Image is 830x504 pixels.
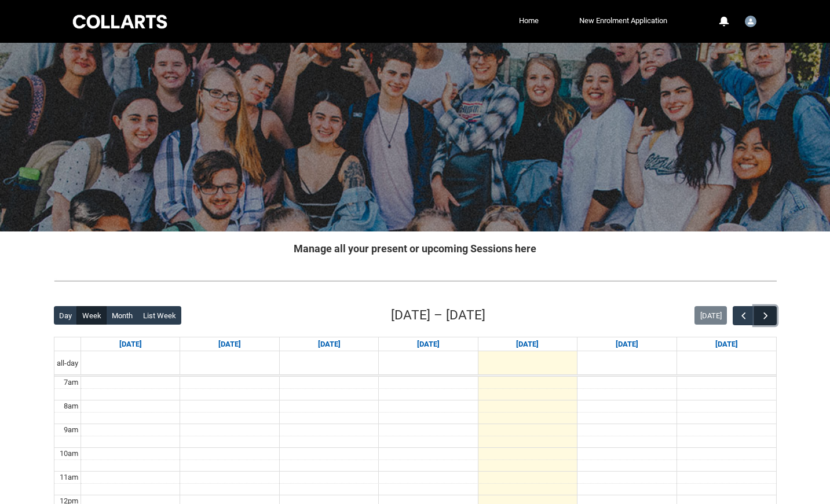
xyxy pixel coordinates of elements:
h2: [DATE] – [DATE] [391,306,485,325]
img: REDU_GREY_LINE [54,275,777,287]
span: all-day [54,358,81,369]
a: Home [516,12,542,30]
a: Go to September 7, 2025 [117,337,144,351]
button: Week [76,306,107,325]
img: Student.akernic.20241226 [745,16,756,27]
div: 9am [61,424,81,436]
button: User Profile Student.akernic.20241226 [742,11,759,30]
button: Previous Week [733,306,755,325]
a: Go to September 12, 2025 [613,337,641,351]
button: List Week [137,306,181,325]
div: 11am [57,472,81,483]
button: [DATE] [694,306,727,325]
a: Go to September 10, 2025 [415,337,442,351]
a: Go to September 8, 2025 [216,337,243,351]
a: Go to September 9, 2025 [316,337,343,351]
div: 10am [57,448,81,459]
h2: Manage all your present or upcoming Sessions here [54,241,777,256]
div: 8am [61,400,81,412]
button: Month [106,306,138,325]
button: Day [54,306,78,325]
button: Next Week [754,306,776,325]
a: Go to September 13, 2025 [713,337,740,351]
div: 7am [61,377,81,388]
a: Go to September 11, 2025 [514,337,541,351]
a: New Enrolment Application [576,12,670,30]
